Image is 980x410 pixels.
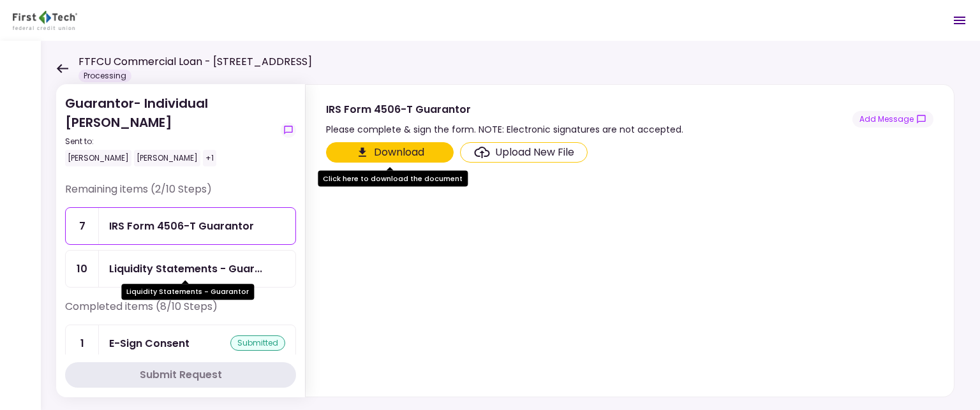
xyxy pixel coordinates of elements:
[65,325,296,362] a: 1E-Sign Consentsubmitted
[326,122,683,137] div: Please complete & sign the form. NOTE: Electronic signatures are not accepted.
[326,101,683,117] div: IRS Form 4506-T Guarantor
[326,142,454,163] button: Click here to download the document
[852,111,933,128] button: show-messages
[66,251,99,287] div: 10
[65,182,296,207] div: Remaining items (2/10 Steps)
[318,171,468,187] div: Click here to download the document
[109,335,189,351] div: E-Sign Consent
[65,136,276,147] div: Sent to:
[65,362,296,388] button: Submit Request
[109,218,254,234] div: IRS Form 4506-T Guarantor
[140,367,222,383] div: Submit Request
[109,261,262,277] div: Liquidity Statements - Guarantor
[65,94,276,166] div: Guarantor- Individual [PERSON_NAME]
[121,284,254,300] div: Liquidity Statements - Guarantor
[65,250,296,288] a: 10Liquidity Statements - Guarantor
[65,207,296,245] a: 7IRS Form 4506-T Guarantor
[78,54,312,70] h1: FTFCU Commercial Loan - [STREET_ADDRESS]
[944,5,975,36] button: Open menu
[134,150,200,166] div: [PERSON_NAME]
[13,11,77,30] img: Partner icon
[66,208,99,244] div: 7
[495,145,574,160] div: Upload New File
[66,325,99,362] div: 1
[230,335,285,351] div: submitted
[281,122,296,138] button: show-messages
[305,84,954,397] div: IRS Form 4506-T GuarantorPlease complete & sign the form. NOTE: Electronic signatures are not acc...
[65,299,296,325] div: Completed items (8/10 Steps)
[203,150,216,166] div: +1
[78,70,131,82] div: Processing
[65,150,131,166] div: [PERSON_NAME]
